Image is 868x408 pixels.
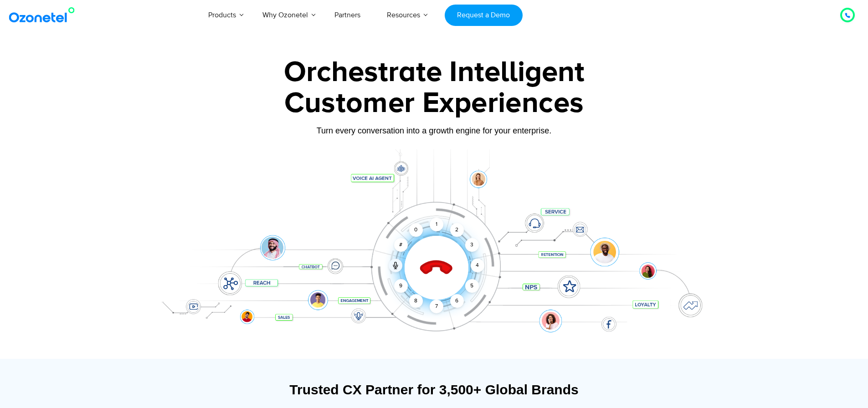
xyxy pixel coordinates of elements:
div: Orchestrate Intelligent [149,58,719,87]
div: Customer Experiences [149,82,719,125]
div: 8 [409,294,423,308]
a: Request a Demo [445,5,523,26]
div: 6 [450,294,464,308]
div: Turn every conversation into a growth engine for your enterprise. [149,126,719,136]
div: 5 [465,279,478,293]
div: 3 [465,238,478,252]
div: 9 [394,279,408,293]
div: 7 [430,300,443,313]
div: 2 [450,223,464,237]
div: 0 [409,223,423,237]
div: Trusted CX Partner for 3,500+ Global Brands [154,382,714,398]
div: # [394,238,408,252]
div: 1 [430,218,443,231]
div: 4 [471,259,484,272]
